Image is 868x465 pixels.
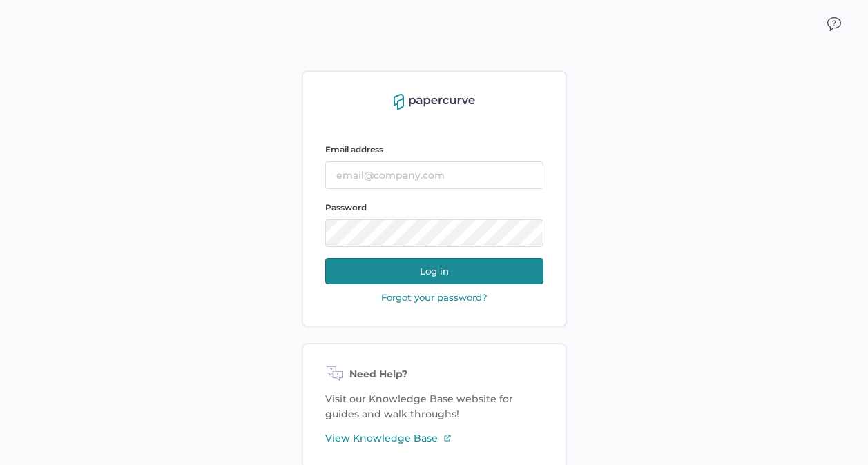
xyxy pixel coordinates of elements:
span: View Knowledge Base [325,431,438,446]
img: need-help-icon.d526b9f7.svg [325,366,344,383]
input: email@company.com [325,161,543,189]
button: Log in [325,258,543,284]
img: papercurve-logo-colour.7244d18c.svg [394,94,475,110]
span: Password [325,202,367,212]
img: external-link-icon-3.58f4c051.svg [443,434,452,442]
span: Email address [325,144,383,155]
img: icon_chat.2bd11823.svg [827,17,841,31]
div: Need Help? [325,366,543,383]
button: Forgot your password? [377,291,492,304]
